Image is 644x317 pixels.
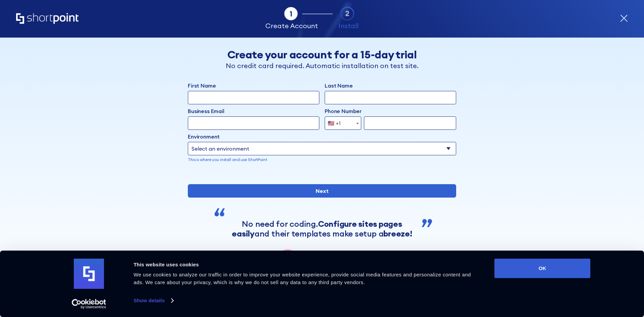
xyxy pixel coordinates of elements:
button: OK [494,259,590,278]
div: This website uses cookies [133,261,479,269]
a: Show details [133,296,173,306]
a: Usercentrics Cookiebot - opens in a new window [60,299,118,309]
img: logo [74,259,104,289]
span: We use cookies to analyze our traffic in order to improve your website experience, provide social... [133,272,471,285]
